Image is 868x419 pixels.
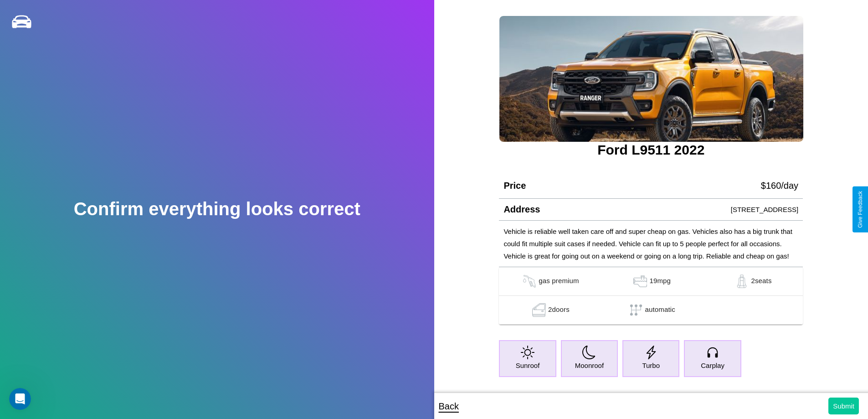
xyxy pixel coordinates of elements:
[828,398,859,414] button: Submit
[503,204,540,215] h4: Address
[516,359,540,372] p: Sunroof
[857,191,863,228] div: Give Feedback
[539,274,579,288] p: gas premium
[701,359,724,372] p: Carplay
[74,199,360,219] h2: Confirm everything looks correct
[520,274,539,288] img: gas
[499,267,803,325] table: simple table
[503,181,526,191] h4: Price
[548,303,570,317] p: 2 doors
[530,303,548,317] img: gas
[731,203,798,216] p: [STREET_ADDRESS]
[761,177,798,194] p: $ 160 /day
[642,359,660,372] p: Turbo
[499,142,803,158] h3: Ford L9511 2022
[439,398,459,414] p: Back
[649,274,671,288] p: 19 mpg
[645,303,675,317] p: automatic
[575,359,604,372] p: Moonroof
[9,388,31,410] iframe: Intercom live chat
[631,274,649,288] img: gas
[751,274,771,288] p: 2 seats
[733,274,751,288] img: gas
[503,225,798,262] p: Vehicle is reliable well taken care off and super cheap on gas. Vehicles also has a big trunk tha...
